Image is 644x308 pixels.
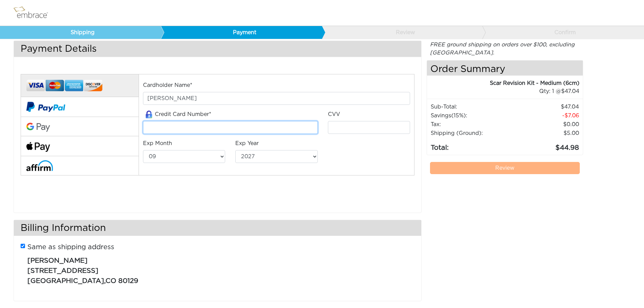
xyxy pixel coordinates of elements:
td: Shipping (Ground): [430,129,512,138]
div: FREE ground shipping on orders over $100, excluding [GEOGRAPHIC_DATA]. [427,41,583,57]
h3: Billing Information [14,220,421,236]
td: 0.00 [512,120,580,129]
span: [PERSON_NAME] [27,257,88,264]
span: 80129 [118,278,138,284]
img: logo.png [12,4,56,21]
img: credit-cards.png [26,78,102,94]
td: 47.04 [512,102,580,111]
label: Same as shipping address [27,242,114,252]
div: 1 @ [435,87,580,95]
td: $5.00 [512,129,580,138]
span: (15%) [451,113,466,118]
h4: Order Summary [427,61,583,76]
label: Exp Month [143,139,172,147]
h3: Payment Details [14,41,421,57]
a: Review [430,162,580,174]
a: Confirm [482,26,643,39]
span: CO [105,278,116,284]
span: [GEOGRAPHIC_DATA] [27,278,104,284]
span: 47.04 [561,89,579,94]
img: fullApplePay.png [26,142,50,152]
label: Exp Year [235,139,259,147]
label: Cardholder Name* [143,81,192,89]
td: Sub-Total: [430,102,512,111]
a: Payment [161,26,321,39]
span: [STREET_ADDRESS] [27,267,98,274]
img: paypal-v2.png [26,97,65,117]
p: , [27,252,409,286]
a: Review [321,26,482,39]
label: Credit Card Number* [143,110,211,119]
td: Savings : [430,111,512,120]
img: amazon-lock.png [143,111,155,118]
td: 44.98 [512,138,580,153]
td: Total: [430,138,512,153]
img: Google-Pay-Logo.svg [26,123,50,132]
td: Tax: [430,120,512,129]
img: affirm-logo.svg [26,160,53,171]
label: CVV [328,110,340,118]
div: Scar Revision Kit - Medium (6cm) [427,79,580,87]
td: 7.06 [512,111,580,120]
